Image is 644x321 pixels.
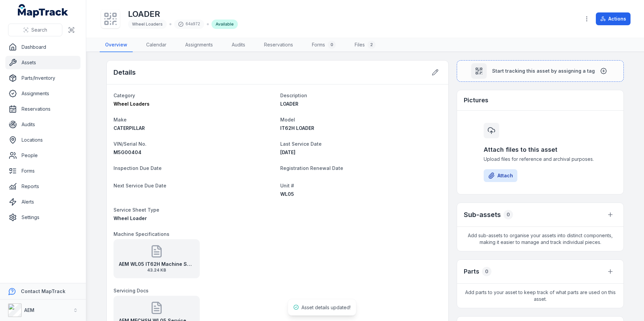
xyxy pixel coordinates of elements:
[280,101,298,107] span: LOADER
[464,96,488,105] h3: Pictures
[114,207,159,213] span: Service Sheet Type
[5,56,80,69] a: Assets
[5,180,80,193] a: Reports
[114,117,127,122] span: Make
[5,40,80,54] a: Dashboard
[457,284,623,308] span: Add parts to your asset to keep track of what parts are used on this asset.
[259,38,298,52] a: Reservations
[280,149,295,155] span: [DATE]
[5,149,80,162] a: People
[301,305,351,310] span: Asset details updated!
[114,101,150,107] span: Wheel Loaders
[114,288,149,293] span: Servicing Docs
[484,145,597,154] h3: Attach files to this asset
[464,210,501,219] h2: Sub-assets
[119,267,194,273] span: 43.24 KB
[18,4,68,17] a: MapTrack
[114,125,145,131] span: CATERPILLAR
[141,38,172,52] a: Calendar
[114,215,147,221] span: Wheel Loader
[114,165,162,171] span: Inspection Due Date
[492,68,595,74] span: Start tracking this asset by assigning a tag
[280,93,307,98] span: Description
[5,87,80,100] a: Assignments
[132,22,163,27] span: Wheel Loaders
[5,133,80,147] a: Locations
[226,38,251,52] a: Audits
[280,165,343,171] span: Registration Renewal Date
[280,141,322,147] span: Last Service Date
[484,169,517,182] button: Attach
[212,20,238,29] div: Available
[114,149,141,155] span: M5G00404
[367,41,376,49] div: 2
[119,261,194,267] strong: AEM WL05 IT62H Machine Specifications
[349,38,381,52] a: Files2
[280,117,295,122] span: Model
[504,210,513,219] div: 0
[5,118,80,131] a: Audits
[482,267,491,276] div: 0
[128,9,238,20] h1: LOADER
[114,231,169,237] span: Machine Specifications
[5,71,80,85] a: Parts/Inventory
[24,307,34,313] strong: AEM
[457,60,624,82] button: Start tracking this asset by assigning a tag
[5,102,80,116] a: Reservations
[5,211,80,224] a: Settings
[114,183,166,188] span: Next Service Due Date
[31,27,47,33] span: Search
[464,267,479,276] h3: Parts
[457,227,623,251] span: Add sub-assets to organise your assets into distinct components, making it easier to manage and t...
[174,20,204,29] div: 64a972
[114,93,135,98] span: Category
[21,288,65,294] strong: Contact MapTrack
[280,191,294,197] span: WL05
[114,141,147,147] span: VIN/Serial No.
[307,38,341,52] a: Forms0
[280,125,314,131] span: IT62H LOADER
[180,38,218,52] a: Assignments
[5,195,80,209] a: Alerts
[5,164,80,178] a: Forms
[328,41,336,49] div: 0
[484,156,597,163] span: Upload files for reference and archival purposes.
[100,38,133,52] a: Overview
[280,183,294,188] span: Unit #
[8,24,62,36] button: Search
[596,12,631,25] button: Actions
[114,68,136,77] h2: Details
[280,149,295,155] time: 10/08/2025, 12:00:00 am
